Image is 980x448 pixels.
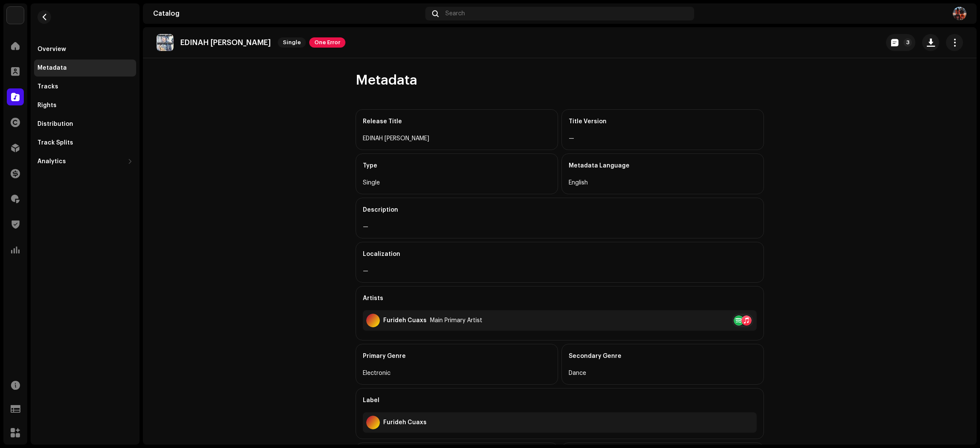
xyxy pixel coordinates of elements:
[37,121,73,128] div: Distribution
[34,60,136,77] re-m-nav-item: Metadata
[34,153,136,170] re-m-nav-dropdown: Analytics
[309,37,345,48] span: One Error
[34,97,136,114] re-m-nav-item: Rights
[180,38,271,47] p: EDINAH [PERSON_NAME]
[569,133,757,144] div: —
[37,139,73,146] div: Track Splits
[953,7,966,20] img: e0da1e75-51bb-48e8-b89a-af9921f343bd
[363,154,551,178] div: Type
[363,133,551,144] div: EDINAH [PERSON_NAME]
[903,38,912,47] p-badge: 3
[37,65,67,71] div: Metadata
[363,222,757,232] div: —
[278,37,306,48] span: Single
[363,266,757,276] div: —
[363,344,551,368] div: Primary Genre
[34,78,136,95] re-m-nav-item: Tracks
[34,41,136,58] re-m-nav-item: Overview
[34,116,136,133] re-m-nav-item: Distribution
[569,110,757,133] div: Title Version
[363,110,551,133] div: Release Title
[363,388,757,412] div: Label
[430,317,482,324] div: Main Primary Artist
[157,34,174,51] img: 88a4efaa-8c77-4d54-a6be-ffff17e02ca6
[383,317,427,324] div: Furideh Cuaxs
[445,10,465,17] span: Search
[569,178,757,188] div: English
[569,344,757,368] div: Secondary Genre
[886,34,915,51] button: 3
[363,368,551,378] div: Electronic
[569,154,757,178] div: Metadata Language
[37,83,58,90] div: Tracks
[383,419,427,426] div: Furideh Cuaxs
[356,72,417,89] span: Metadata
[37,158,66,165] div: Analytics
[569,368,757,378] div: Dance
[37,102,57,109] div: Rights
[7,7,24,24] img: 64f15ab7-a28a-4bb5-a164-82594ec98160
[363,286,757,310] div: Artists
[363,178,551,188] div: Single
[363,242,757,266] div: Localization
[37,46,66,53] div: Overview
[34,134,136,151] re-m-nav-item: Track Splits
[153,10,422,17] div: Catalog
[363,198,757,222] div: Description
